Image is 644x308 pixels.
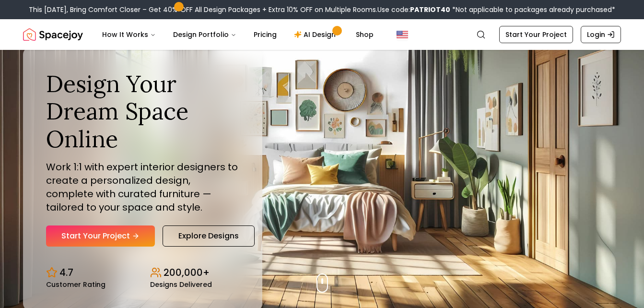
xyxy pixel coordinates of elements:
button: How It Works [94,25,164,44]
p: 4.7 [59,266,73,279]
a: Start Your Project [499,26,573,43]
p: Work 1:1 with expert interior designers to create a personalized design, complete with curated fu... [46,160,239,214]
a: AI Design [286,25,346,44]
button: Design Portfolio [165,25,244,44]
span: Use code: [377,5,450,14]
a: Pricing [246,25,284,44]
span: *Not applicable to packages already purchased* [450,5,615,14]
small: Customer Rating [46,281,105,288]
small: Designs Delivered [150,281,212,288]
a: Start Your Project [46,225,155,247]
nav: Main [94,25,381,44]
b: PATRIOT40 [410,5,450,14]
img: Spacejoy Logo [23,25,83,44]
p: 200,000+ [164,266,210,279]
img: United States [397,29,408,40]
div: This [DATE], Bring Comfort Closer – Get 40% OFF All Design Packages + Extra 10% OFF on Multiple R... [29,5,615,14]
nav: Global [23,19,621,50]
a: Explore Designs [163,225,255,247]
a: Spacejoy [23,25,83,44]
a: Shop [348,25,381,44]
div: Design stats [46,258,239,288]
a: Login [581,26,621,43]
h1: Design Your Dream Space Online [46,70,239,153]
